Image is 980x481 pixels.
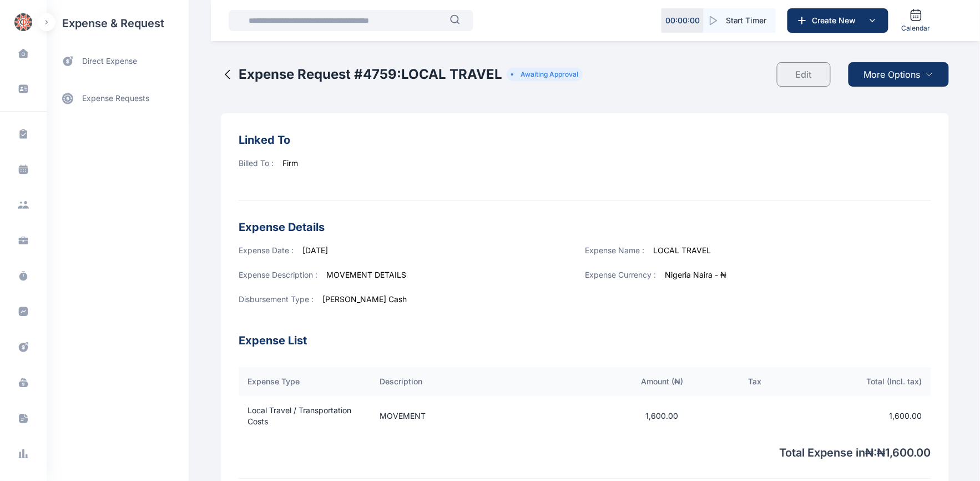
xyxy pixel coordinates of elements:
[726,15,767,26] span: Start Timer
[709,367,801,396] th: Tax
[221,53,583,96] button: Expense Request #4759:LOCAL TRAVELAwaiting Approval
[777,62,831,87] button: Edit
[864,68,921,81] span: More Options
[367,367,616,396] th: Description
[616,396,709,436] td: 1,600.00
[239,245,294,255] span: Expense Date :
[239,318,931,349] h3: Expense List
[665,15,700,26] p: 00 : 00 : 00
[239,270,317,279] span: Expense Description :
[367,396,616,436] td: MOVEMENT
[47,47,189,76] a: direct expense
[616,367,709,396] th: Amount ( ₦ )
[239,131,931,149] h3: Linked To
[302,245,328,255] span: [DATE]
[777,53,840,96] a: Edit
[801,396,931,436] td: 1,600.00
[326,270,406,279] span: MOVEMENT DETAILS
[787,8,888,33] button: Create New
[665,270,726,279] span: Nigeria Naira - ₦
[239,218,931,236] h3: Expense Details
[239,158,274,168] span: Billed To :
[704,8,776,33] button: Start Timer
[902,24,931,33] span: Calendar
[808,15,866,26] span: Create New
[653,245,711,255] span: LOCAL TRAVEL
[239,436,931,460] p: Total Expense in ₦ : ₦ 1,600.00
[322,294,407,304] span: [PERSON_NAME] Cash
[47,76,189,112] div: expense requests
[239,294,314,304] span: Disbursement Type :
[801,367,931,396] th: Total (Incl. tax)
[82,56,137,67] span: direct expense
[282,158,298,168] span: Firm
[511,70,578,79] li: Awaiting Approval
[239,396,367,436] td: Local Travel / Transportation Costs
[585,270,656,279] span: Expense Currency :
[239,66,502,83] h2: Expense Request # 4759 : LOCAL TRAVEL
[239,367,367,396] th: Expense Type
[897,4,935,37] a: Calendar
[585,245,644,255] span: Expense Name :
[47,85,189,112] a: expense requests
